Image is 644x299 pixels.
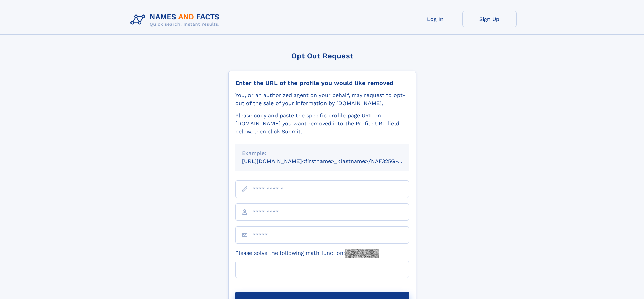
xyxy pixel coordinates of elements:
[242,158,422,165] small: [URL][DOMAIN_NAME]<firstname>_<lastname>/NAF325G-xxxxxxxx
[228,52,416,60] div: Opt Out Request
[462,11,517,27] a: Sign Up
[235,91,409,108] div: You, or an authorized agent on your behalf, may request to opt-out of the sale of your informatio...
[128,11,225,29] img: Logo Names and Facts
[235,249,379,258] label: Please solve the following math function:
[242,149,402,157] div: Example:
[235,79,409,87] div: Enter the URL of the profile you would like removed
[235,112,409,136] div: Please copy and paste the specific profile page URL on [DOMAIN_NAME] you want removed into the Pr...
[408,11,462,27] a: Log In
